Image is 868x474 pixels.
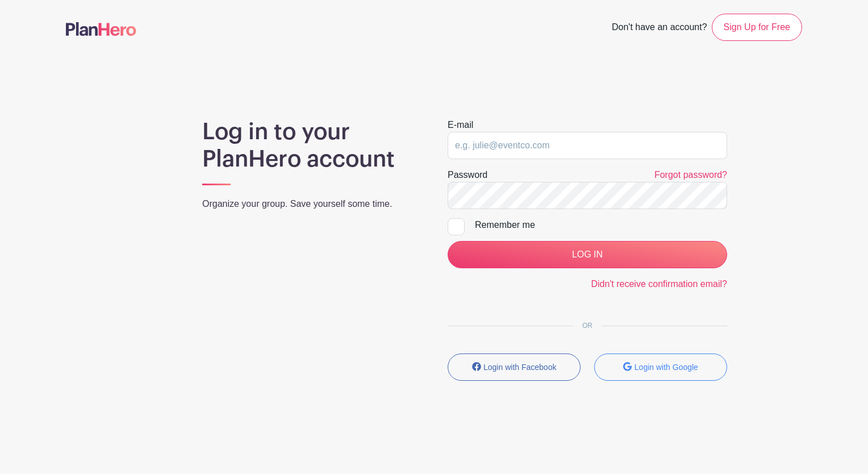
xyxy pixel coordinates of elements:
[202,118,420,173] h1: Log in to your PlanHero account
[654,170,727,180] a: Forgot password?
[448,132,727,159] input: e.g. julie@eventco.com
[448,168,487,182] label: Password
[66,22,136,36] img: logo-507f7623f17ff9eddc593b1ce0a138ce2505c220e1c5a4e2b4648c50719b7d32.svg
[202,197,420,211] p: Organize your group. Save yourself some time.
[591,279,727,289] a: Didn't receive confirmation email?
[483,363,556,372] small: Login with Facebook
[448,241,727,268] input: LOG IN
[612,16,707,41] span: Don't have an account?
[475,218,727,232] div: Remember me
[712,14,802,41] a: Sign Up for Free
[594,354,727,381] button: Login with Google
[448,354,581,381] button: Login with Facebook
[448,118,473,132] label: E-mail
[573,322,602,330] span: OR
[635,363,698,372] small: Login with Google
